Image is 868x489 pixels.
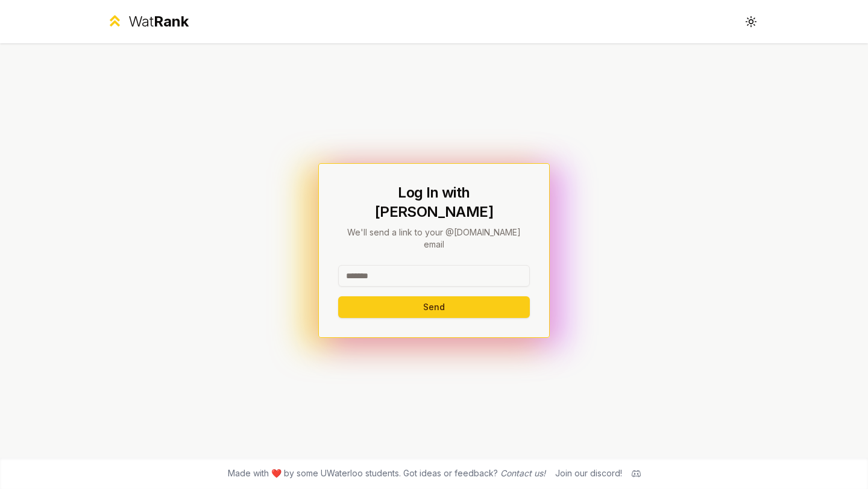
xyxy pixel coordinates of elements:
[500,468,546,478] a: Contact us!
[154,13,189,30] span: Rank
[555,467,622,479] div: Join our discord!
[128,12,189,31] div: Wat
[106,12,189,31] a: WatRank
[338,183,530,222] h1: Log In with [PERSON_NAME]
[338,226,530,251] p: We'll send a link to your @[DOMAIN_NAME] email
[338,296,530,318] button: Send
[228,467,546,479] span: Made with ❤️ by some UWaterloo students. Got ideas or feedback?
